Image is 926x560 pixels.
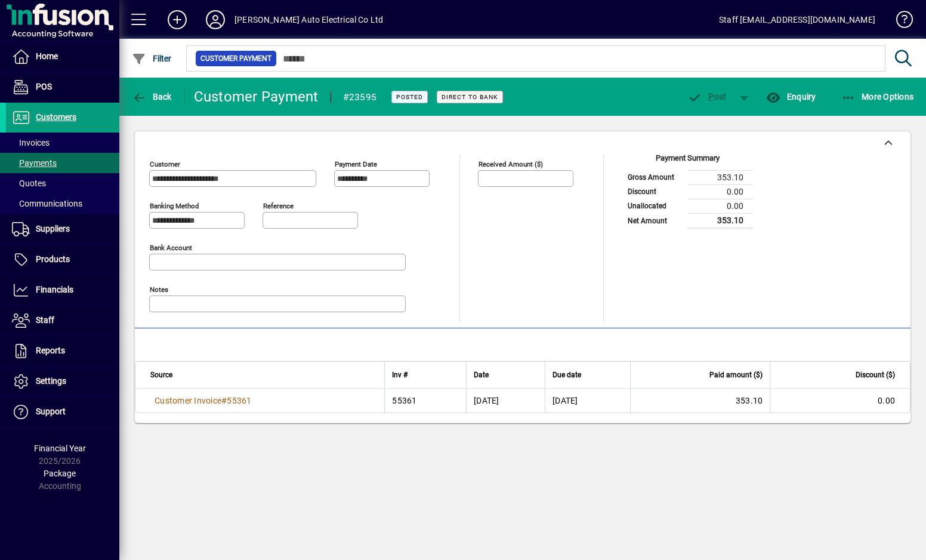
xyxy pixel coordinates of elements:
[36,315,54,325] span: Staff
[150,285,168,294] mat-label: Notes
[766,92,816,101] span: Enquiry
[36,407,66,416] span: Support
[687,213,753,228] td: 353.10
[770,389,910,413] td: 0.00
[6,336,119,366] a: Reports
[36,376,66,386] span: Settings
[343,88,377,107] div: #23595
[552,368,581,381] span: Due date
[44,469,76,478] span: Package
[36,346,65,355] span: Reports
[6,245,119,275] a: Products
[36,285,73,294] span: Financials
[6,275,119,305] a: Financials
[442,93,498,101] span: Direct to bank
[474,368,489,381] span: Date
[221,396,227,405] span: #
[6,306,119,336] a: Staff
[763,86,819,107] button: Enquiry
[36,254,70,264] span: Products
[194,87,319,106] div: Customer Payment
[129,48,175,69] button: Filter
[150,202,199,210] mat-label: Banking method
[36,112,76,122] span: Customers
[6,133,119,153] a: Invoices
[687,184,753,199] td: 0.00
[34,444,86,453] span: Financial Year
[6,153,119,173] a: Payments
[466,389,545,413] td: [DATE]
[12,179,46,188] span: Quotes
[622,184,687,199] td: Discount
[36,51,58,61] span: Home
[622,213,687,228] td: Net Amount
[687,170,753,184] td: 353.10
[630,389,770,413] td: 353.10
[196,9,234,30] button: Profile
[119,86,185,107] app-page-header-button: Back
[150,160,180,168] mat-label: Customer
[12,199,82,208] span: Communications
[622,152,753,170] div: Payment Summary
[687,199,753,213] td: 0.00
[200,53,271,64] span: Customer Payment
[6,214,119,244] a: Suppliers
[856,368,895,381] span: Discount ($)
[682,86,733,107] button: Post
[708,92,714,101] span: P
[622,170,687,184] td: Gross Amount
[150,368,172,381] span: Source
[150,244,192,252] mat-label: Bank Account
[6,72,119,102] a: POS
[6,173,119,193] a: Quotes
[396,93,423,101] span: Posted
[392,368,408,381] span: Inv #
[384,389,466,413] td: 55361
[887,2,911,41] a: Knowledge Base
[12,138,50,147] span: Invoices
[719,10,875,29] div: Staff [EMAIL_ADDRESS][DOMAIN_NAME]
[6,367,119,396] a: Settings
[132,92,172,101] span: Back
[129,86,175,107] button: Back
[622,155,753,229] app-page-summary-card: Payment Summary
[6,42,119,72] a: Home
[150,394,256,407] a: Customer Invoice#55361
[688,92,727,101] span: ost
[158,9,196,30] button: Add
[155,396,221,405] span: Customer Invoice
[36,82,52,91] span: POS
[12,158,57,168] span: Payments
[838,86,917,107] button: More Options
[841,92,914,101] span: More Options
[227,396,251,405] span: 55361
[709,368,763,381] span: Paid amount ($)
[36,224,70,233] span: Suppliers
[263,202,294,210] mat-label: Reference
[479,160,543,168] mat-label: Received Amount ($)
[6,193,119,214] a: Communications
[335,160,377,168] mat-label: Payment Date
[132,54,172,63] span: Filter
[6,397,119,427] a: Support
[234,10,383,29] div: [PERSON_NAME] Auto Electrical Co Ltd
[622,199,687,213] td: Unallocated
[545,389,630,413] td: [DATE]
